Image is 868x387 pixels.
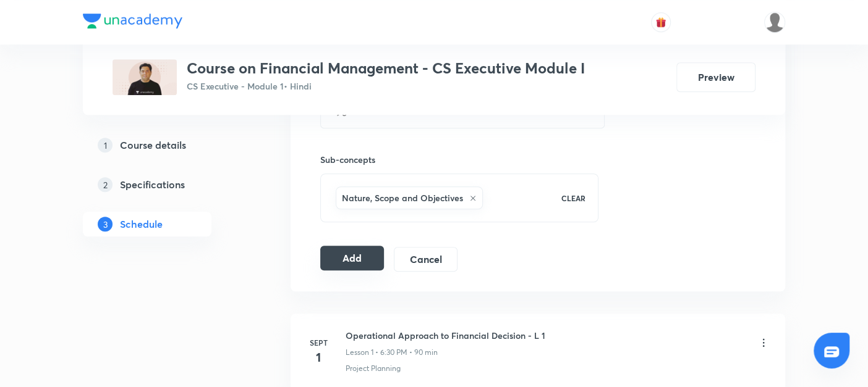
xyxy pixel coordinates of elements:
[306,348,331,367] h4: 1
[320,153,598,166] h6: Sub-concepts
[120,217,163,231] h5: Schedule
[98,138,113,152] p: 1
[764,12,785,33] img: adnan
[655,17,666,28] img: avatar
[394,247,457,272] button: Cancel
[120,177,185,192] h5: Specifications
[98,177,113,192] p: 2
[83,14,182,31] a: Company Logo
[320,246,384,270] button: Add
[120,138,186,152] h5: Course details
[346,363,401,374] p: Project Planning
[83,133,251,157] a: 1Course details
[83,14,182,28] img: Company Logo
[187,59,585,77] h3: Course on Financial Management - CS Executive Module I
[98,217,113,231] p: 3
[342,191,463,204] h6: Nature, Scope and Objectives
[346,347,438,358] p: Lesson 1 • 6:30 PM • 90 min
[113,59,177,95] img: D63D5E73-FFF7-42D6-8C79-287E9C229F6B_plus.png
[651,12,671,32] button: avatar
[306,337,331,348] h6: Sept
[676,62,755,92] button: Preview
[83,172,251,197] a: 2Specifications
[187,80,585,93] p: CS Executive - Module 1 • Hindi
[561,193,585,204] p: CLEAR
[346,329,545,342] h6: Operational Approach to Financial Decision - L 1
